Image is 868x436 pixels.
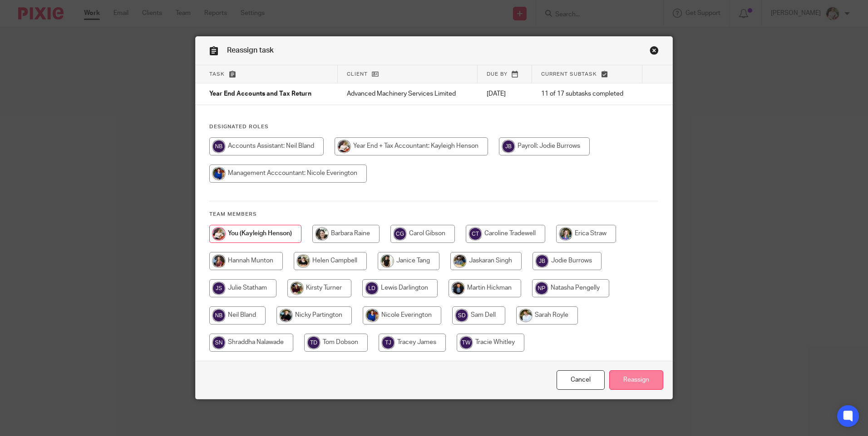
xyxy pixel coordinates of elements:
p: [DATE] [487,89,523,98]
span: Year End Accounts and Tax Return [209,91,311,97]
td: 11 of 17 subtasks completed [532,83,642,105]
p: Advanced Machinery Services Limited [347,89,468,98]
span: Task [209,72,225,77]
span: Reassign task [227,47,274,54]
a: Close this dialog window [557,370,605,390]
span: Due by [487,72,508,77]
span: Client [347,72,368,77]
input: Reassign [609,370,663,390]
h4: Team members [209,211,659,218]
a: Close this dialog window [650,46,659,58]
span: Current subtask [541,72,597,77]
h4: Designated Roles [209,123,659,131]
